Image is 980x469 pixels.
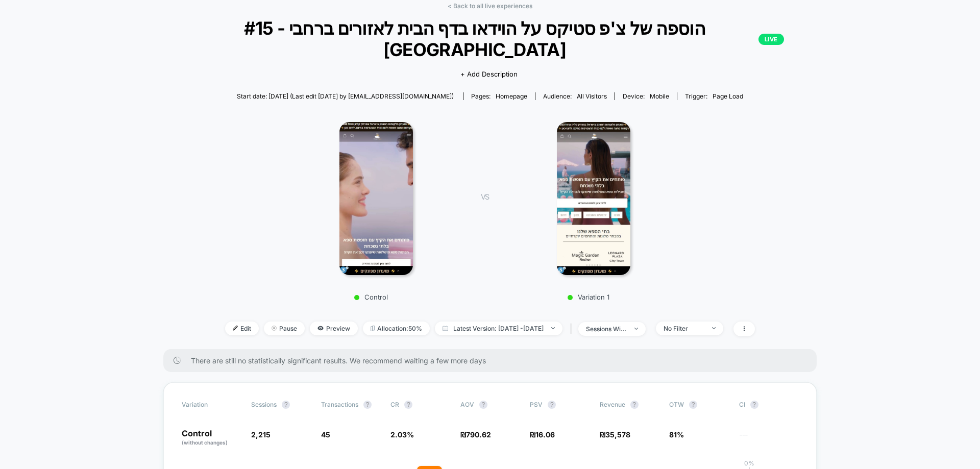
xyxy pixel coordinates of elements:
span: Start date: [DATE] (Last edit [DATE] by [EMAIL_ADDRESS][DOMAIN_NAME]) [237,92,454,100]
span: OTW [669,401,725,409]
button: ? [404,401,412,409]
button: ? [282,401,290,409]
span: All Visitors [577,92,607,100]
span: CI [739,401,795,409]
span: Page Load [713,92,743,100]
div: Trigger: [685,92,743,100]
span: Transactions [321,401,358,408]
span: (without changes) [182,439,228,446]
p: 0% [744,459,754,467]
span: VS [481,192,489,201]
img: end [634,328,638,330]
span: CR [390,401,399,408]
button: ? [750,401,758,409]
span: 35,578 [605,430,630,439]
span: 45 [321,430,330,439]
span: AOV [460,401,474,408]
button: ? [479,401,487,409]
span: #15 - הוספה של צ'פ סטיקס על הוידאו בדף הבית לאזורים ברחבי [GEOGRAPHIC_DATA] [196,17,784,60]
p: Control [282,293,460,301]
span: 790.62 [466,430,491,439]
span: ₪ [530,430,555,439]
img: Control main [339,122,412,275]
a: < Back to all live experiences [448,2,532,10]
span: 16.06 [535,430,555,439]
span: ₪ [600,430,630,439]
span: 2.03 % [390,430,414,439]
img: end [272,326,277,331]
img: end [551,327,555,329]
span: Allocation: 50% [363,322,430,335]
div: Audience: [543,92,607,100]
span: Preview [310,322,358,335]
span: Device: [615,92,677,100]
span: | [568,322,578,336]
p: Variation 1 [499,293,678,301]
button: ? [363,401,372,409]
p: Control [182,429,241,447]
span: 81% [669,430,684,439]
img: end [712,327,716,329]
span: Sessions [251,401,277,408]
div: Pages: [471,92,527,100]
span: 2,215 [251,430,271,439]
span: homepage [496,92,527,100]
span: Latest Version: [DATE] - [DATE] [435,322,562,335]
button: ? [689,401,697,409]
p: LIVE [758,34,784,45]
button: ? [548,401,556,409]
span: There are still no statistically significant results. We recommend waiting a few more days [191,356,796,365]
img: edit [233,326,238,331]
span: ₪ [460,430,491,439]
span: Revenue [600,401,625,408]
div: sessions with impression [586,325,627,333]
div: No Filter [664,325,704,332]
span: Variation [182,401,238,409]
img: calendar [443,326,448,331]
button: ? [630,401,639,409]
img: Variation 1 main [557,122,630,275]
span: PSV [530,401,543,408]
span: + Add Description [460,69,518,80]
img: rebalance [371,326,375,331]
span: --- [739,432,798,447]
span: Pause [264,322,305,335]
span: Edit [225,322,259,335]
span: mobile [650,92,669,100]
